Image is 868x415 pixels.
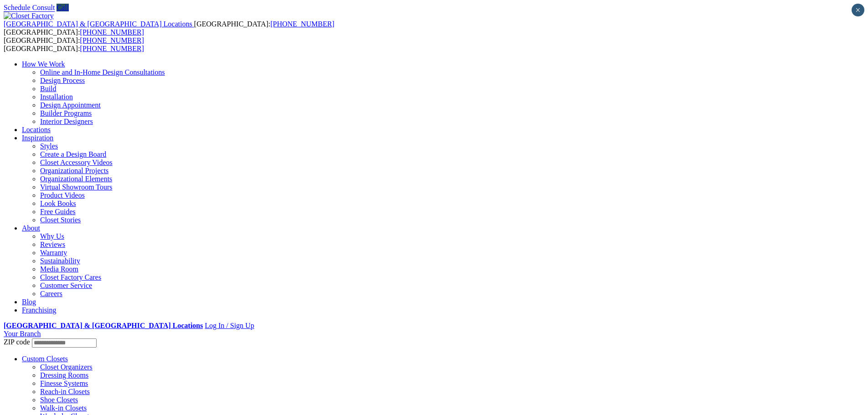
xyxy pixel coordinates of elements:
span: [GEOGRAPHIC_DATA]: [GEOGRAPHIC_DATA]: [4,20,334,36]
button: Close [852,4,864,16]
a: Shoe Closets [40,396,78,404]
a: [PHONE_NUMBER] [270,20,334,28]
a: [PHONE_NUMBER] [80,45,144,52]
a: Inspiration [22,134,53,142]
span: ZIP code [4,338,30,346]
a: Log In / Sign Up [205,322,254,329]
a: Closet Organizers [40,363,92,371]
a: Organizational Projects [40,167,108,174]
a: Closet Factory Cares [40,273,101,281]
input: Enter your Zip code [32,338,97,348]
a: Reach-in Closets [40,388,90,395]
a: Design Process [40,77,85,84]
a: Why Us [40,232,64,240]
a: Build [40,85,56,92]
a: [GEOGRAPHIC_DATA] & [GEOGRAPHIC_DATA] Locations [4,20,194,28]
a: Closet Accessory Videos [40,159,113,166]
a: Media Room [40,265,78,273]
a: [PHONE_NUMBER] [80,36,144,44]
a: Call [56,4,69,11]
a: Finesse Systems [40,379,88,387]
a: Virtual Showroom Tours [40,183,113,191]
a: Schedule Consult [4,4,55,11]
a: How We Work [22,60,65,68]
a: Online and In-Home Design Consultations [40,68,165,76]
a: Design Appointment [40,101,101,109]
span: [GEOGRAPHIC_DATA] & [GEOGRAPHIC_DATA] Locations [4,20,192,28]
a: Customer Service [40,282,92,289]
a: About [22,224,40,232]
a: Styles [40,142,58,150]
a: Locations [22,126,51,133]
a: Your Branch [4,330,41,338]
a: Walk-in Closets [40,404,87,412]
a: Free Guides [40,208,76,215]
a: Builder Programs [40,109,92,117]
a: Careers [40,290,62,297]
a: Dressing Rooms [40,371,88,379]
a: Sustainability [40,257,80,265]
a: Blog [22,298,36,306]
a: Custom Closets [22,355,68,363]
a: Look Books [40,200,76,207]
a: [PHONE_NUMBER] [80,28,144,36]
a: Create a Design Board [40,150,106,158]
a: [GEOGRAPHIC_DATA] & [GEOGRAPHIC_DATA] Locations [4,322,203,329]
a: Warranty [40,249,67,256]
a: Organizational Elements [40,175,112,183]
a: Franchising [22,306,56,314]
a: Reviews [40,241,65,248]
a: Closet Stories [40,216,81,224]
a: Installation [40,93,73,101]
img: Closet Factory [4,12,54,20]
a: Product Videos [40,191,85,199]
span: [GEOGRAPHIC_DATA]: [GEOGRAPHIC_DATA]: [4,36,144,52]
a: Interior Designers [40,118,93,125]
